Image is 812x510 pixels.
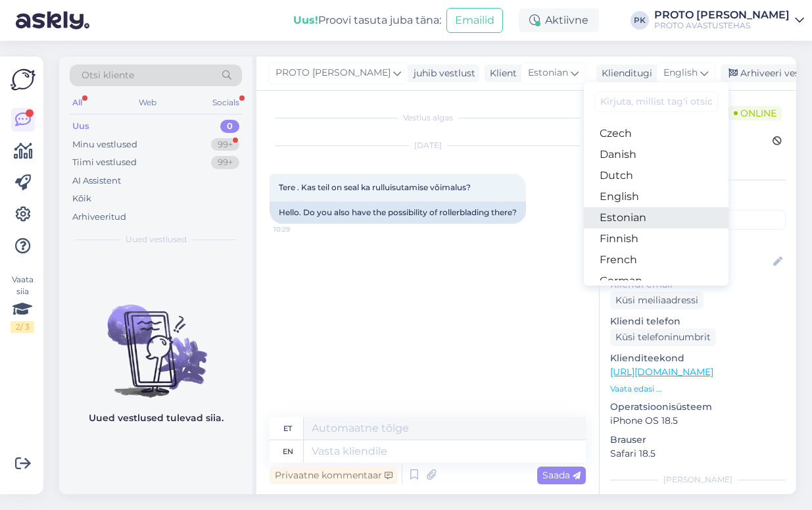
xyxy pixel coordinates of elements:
p: Uued vestlused tulevad siia. [89,411,224,425]
p: Kliendi telefon [610,315,786,328]
p: Klienditeekond [610,351,786,365]
span: Online [728,106,782,120]
div: PK [631,11,649,30]
div: All [70,94,85,111]
div: Minu vestlused [72,138,137,151]
p: Vaata edasi ... [610,383,786,395]
a: French [584,249,728,270]
div: 99+ [211,156,239,169]
span: Saada [542,469,581,481]
b: Uus! [293,14,318,26]
div: Tiimi vestlused [72,156,137,169]
div: [PERSON_NAME] [610,474,786,486]
a: PROTO [PERSON_NAME]PROTO AVASTUSTEHAS [654,10,804,31]
div: 0 [220,120,239,133]
div: Privaatne kommentaar [270,467,398,484]
a: Dutch [584,165,728,186]
div: Kõik [72,192,91,205]
a: English [584,186,728,207]
p: iPhone OS 18.5 [610,414,786,428]
div: PROTO [PERSON_NAME] [654,10,790,20]
a: [URL][DOMAIN_NAME] [610,366,713,378]
p: Safari 18.5 [610,447,786,461]
p: Operatsioonisüsteem [610,400,786,414]
p: Brauser [610,433,786,447]
button: Emailid [446,8,503,33]
div: Klienditugi [596,66,652,80]
div: [DATE] [270,140,586,151]
div: Vestlus algas [270,112,586,124]
span: 10:29 [274,224,323,234]
a: Czech [584,123,728,144]
div: et [283,417,292,440]
div: Küsi meiliaadressi [610,292,704,309]
span: Uued vestlused [126,234,187,245]
div: juhib vestlust [408,66,475,80]
span: English [663,66,698,80]
img: Askly Logo [11,67,36,92]
div: 99+ [211,138,239,151]
img: No chats [59,281,252,399]
a: Danish [584,144,728,165]
div: Uus [72,120,89,133]
div: Vaata siia [11,274,34,333]
p: Märkmed [610,494,786,507]
div: AI Assistent [72,174,121,188]
span: Tere . Kas teil on seal ka rulluisutamise võimalus? [279,182,471,192]
div: Küsi telefoninumbrit [610,328,716,346]
a: German [584,270,728,292]
a: Estonian [584,207,728,228]
span: Estonian [528,66,568,80]
div: Socials [210,94,242,111]
div: Proovi tasuta juba täna: [293,13,441,28]
div: Arhiveeritud [72,211,126,224]
a: Finnish [584,228,728,249]
div: en [283,440,293,463]
div: PROTO AVASTUSTEHAS [654,20,790,31]
div: 2 / 3 [11,321,34,333]
div: Hello. Do you also have the possibility of rollerblading there? [270,201,526,224]
div: Klient [485,66,517,80]
span: Otsi kliente [82,68,134,82]
div: Aktiivne [519,9,599,32]
input: Kirjuta, millist tag'i otsid [594,91,718,112]
div: Web [136,94,159,111]
span: PROTO [PERSON_NAME] [275,66,391,80]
